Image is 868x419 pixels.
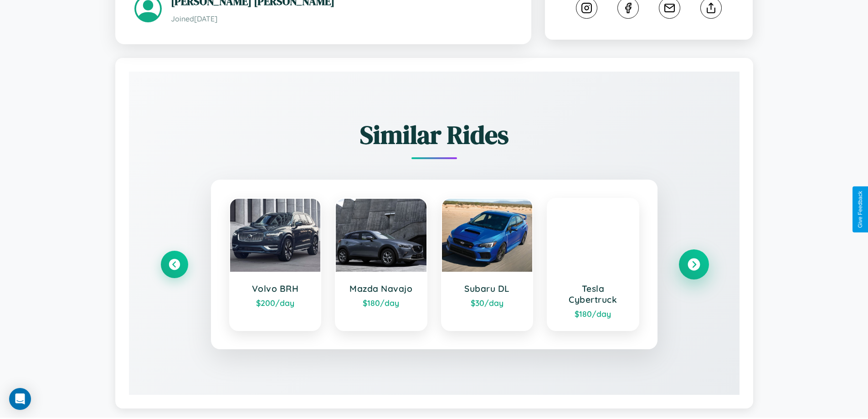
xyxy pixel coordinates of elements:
[441,198,534,331] a: Subaru DL$30/day
[451,283,524,294] h3: Subaru DL
[451,298,524,308] div: $ 30 /day
[557,283,629,305] h3: Tesla Cybertruck
[239,298,312,308] div: $ 200 /day
[345,298,417,308] div: $ 180 /day
[171,12,512,26] p: Joined [DATE]
[239,283,312,294] h3: Volvo BRH
[857,191,863,228] div: Give Feedback
[335,198,427,331] a: Mazda Navajo$180/day
[547,198,639,331] a: Tesla Cybertruck$180/day
[345,283,417,294] h3: Mazda Navajo
[161,117,708,152] h2: Similar Rides
[557,309,629,319] div: $ 180 /day
[229,198,322,331] a: Volvo BRH$200/day
[9,388,31,410] div: Open Intercom Messenger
